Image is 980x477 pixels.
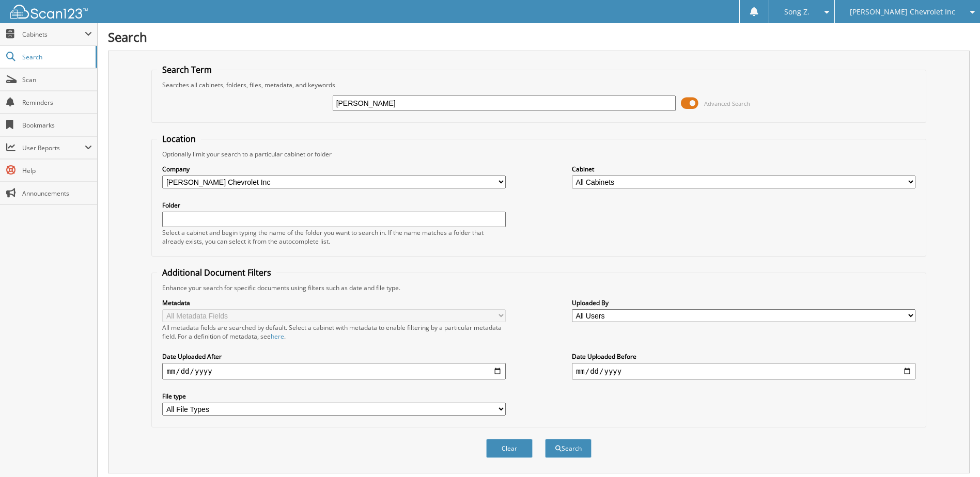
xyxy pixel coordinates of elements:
[22,144,85,152] span: User Reports
[162,165,506,173] label: Company
[157,150,920,158] div: Optionally limit your search to a particular cabinet or folder
[162,392,506,401] label: File type
[22,75,92,84] span: Scan
[22,53,90,61] span: Search
[157,267,276,278] legend: Additional Document Filters
[162,352,506,361] label: Date Uploaded After
[162,323,506,341] div: All metadata fields are searched by default. Select a cabinet with metadata to enable filtering b...
[162,363,506,379] input: start
[157,81,920,89] div: Searches all cabinets, folders, files, metadata, and keywords
[572,363,915,379] input: end
[162,201,506,210] label: Folder
[572,352,915,361] label: Date Uploaded Before
[22,166,92,175] span: Help
[10,5,88,19] img: scan123-logo-white.svg
[545,439,592,458] button: Search
[22,30,85,39] span: Cabinets
[704,100,750,107] span: Advanced Search
[486,439,533,458] button: Clear
[572,165,915,173] label: Cabinet
[22,98,92,107] span: Reminders
[108,28,970,45] h1: Search
[157,133,201,145] legend: Location
[784,9,810,15] span: Song Z.
[162,298,506,307] label: Metadata
[162,228,506,246] div: Select a cabinet and begin typing the name of the folder you want to search in. If the name match...
[157,64,217,75] legend: Search Term
[22,121,92,130] span: Bookmarks
[22,189,92,198] span: Announcements
[572,298,915,307] label: Uploaded By
[271,332,284,341] a: here
[157,283,920,292] div: Enhance your search for specific documents using filters such as date and file type.
[928,427,980,477] iframe: Chat Widget
[850,9,955,15] span: [PERSON_NAME] Chevrolet Inc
